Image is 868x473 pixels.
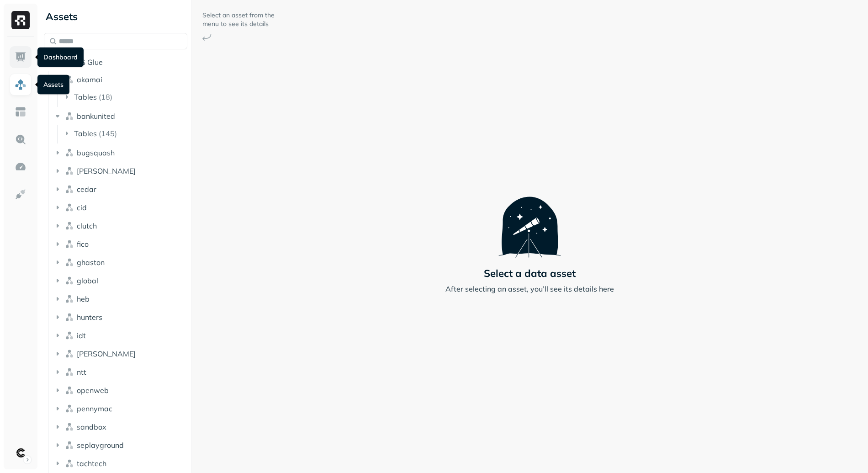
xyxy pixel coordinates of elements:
p: After selecting an asset, you’ll see its details here [445,283,614,294]
button: tachtech [53,456,188,471]
button: pennymac [53,401,188,416]
span: akamai [77,75,102,84]
button: bugsquash [53,145,188,160]
span: idt [77,331,86,340]
img: Asset Explorer [15,106,26,118]
span: sandbox [77,422,106,431]
span: cid [77,203,87,212]
span: seplayground [77,441,124,450]
button: Tables(18) [62,90,188,104]
span: bugsquash [77,148,115,157]
button: fico [53,237,188,251]
img: Telescope [498,179,561,257]
button: cedar [53,182,188,197]
span: AWS Glue [68,58,103,67]
img: namespace [65,258,74,267]
span: Tables [74,129,97,138]
span: ghaston [77,258,105,267]
span: heb [77,294,90,303]
button: [PERSON_NAME] [53,164,188,178]
img: Assets [15,79,26,90]
img: Optimization [15,161,26,173]
p: Select an asset from the menu to see its details [202,11,275,28]
button: global [53,273,188,288]
img: namespace [65,441,74,450]
img: namespace [65,349,74,358]
img: namespace [65,313,74,322]
button: AWS Glue [44,55,187,69]
img: Ryft [11,11,30,29]
img: namespace [65,331,74,340]
img: namespace [65,166,74,175]
button: bankunited [53,109,188,123]
img: namespace [65,294,74,303]
span: global [77,276,98,285]
p: Select a data asset [484,267,576,280]
span: ntt [77,367,86,377]
button: sandbox [53,420,188,434]
img: namespace [65,203,74,212]
img: namespace [65,386,74,395]
button: Tables(145) [62,126,188,141]
button: [PERSON_NAME] [53,346,188,361]
img: namespace [65,75,74,84]
div: Dashboard [37,48,84,67]
button: clutch [53,218,188,233]
img: Query Explorer [15,133,26,145]
img: namespace [65,459,74,468]
span: hunters [77,313,102,322]
div: Assets [44,9,187,24]
img: namespace [65,112,74,121]
p: ( 145 ) [99,129,117,138]
img: Integrations [15,188,26,200]
button: cid [53,200,188,215]
button: openweb [53,383,188,398]
span: openweb [77,386,109,395]
img: namespace [65,148,74,157]
div: Assets [37,75,69,95]
img: namespace [65,367,74,377]
button: heb [53,292,188,306]
button: ghaston [53,255,188,270]
img: namespace [65,221,74,230]
button: ntt [53,365,188,379]
img: namespace [65,404,74,413]
img: namespace [65,185,74,194]
span: pennymac [77,404,112,413]
span: clutch [77,221,97,230]
img: namespace [65,239,74,249]
span: cedar [77,185,96,194]
span: [PERSON_NAME] [77,166,136,175]
img: namespace [65,276,74,285]
img: Clutch [14,446,27,459]
img: Dashboard [15,51,26,63]
span: bankunited [77,112,115,121]
p: ( 18 ) [99,92,112,101]
span: fico [77,239,89,249]
button: akamai [53,72,188,87]
button: hunters [53,310,188,324]
span: [PERSON_NAME] [77,349,136,358]
button: seplayground [53,438,188,452]
span: tachtech [77,459,106,468]
span: Tables [74,92,97,101]
img: Arrow [202,34,212,41]
button: idt [53,328,188,343]
img: namespace [65,422,74,431]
